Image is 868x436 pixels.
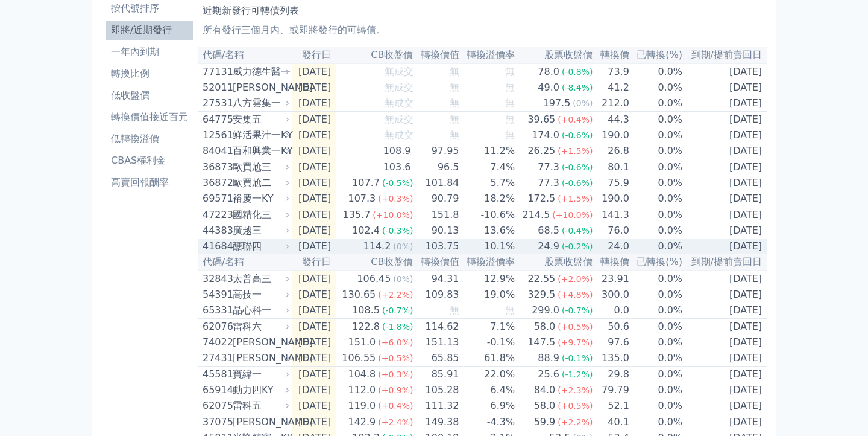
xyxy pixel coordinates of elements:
[203,144,230,158] div: 84041
[630,63,683,80] td: 0.0%
[106,153,193,168] li: CBAS權利金
[345,399,378,413] div: 119.0
[336,254,414,271] th: CB收盤價
[233,367,287,382] div: 寶緯一
[683,159,767,176] td: [DATE]
[414,319,460,335] td: 114.62
[203,303,230,318] div: 65331
[593,254,629,271] th: 轉換價
[460,159,516,176] td: 7.4%
[450,97,459,109] span: 無
[378,338,413,347] span: (+6.0%)
[460,207,516,223] td: -10.6%
[382,178,414,188] span: (-0.5%)
[373,210,413,220] span: (+10.0%)
[106,107,193,127] a: 轉換價值接近百元
[683,95,767,112] td: [DATE]
[345,415,378,429] div: 142.9
[525,335,558,350] div: 147.5
[460,287,516,303] td: 19.0%
[630,303,683,319] td: 0.0%
[532,383,558,397] div: 84.0
[535,176,562,190] div: 77.3
[292,159,336,176] td: [DATE]
[593,175,629,191] td: 75.9
[361,239,394,254] div: 114.2
[630,367,683,383] td: 0.0%
[345,191,378,206] div: 107.3
[532,415,558,429] div: 59.9
[593,207,629,223] td: 141.3
[292,254,336,271] th: 發行日
[683,47,767,63] th: 到期/提前賣回日
[203,191,230,206] div: 69571
[292,127,336,143] td: [DATE]
[630,112,683,128] td: 0.0%
[460,319,516,335] td: 7.1%
[630,95,683,112] td: 0.0%
[292,350,336,367] td: [DATE]
[414,271,460,287] td: 94.31
[203,239,230,254] div: 41684
[233,319,287,334] div: 雷科六
[203,112,230,127] div: 64775
[593,191,629,207] td: 190.0
[233,399,287,413] div: 雷科五
[593,95,629,112] td: 212.0
[593,382,629,398] td: 79.79
[292,319,336,335] td: [DATE]
[203,415,230,429] div: 37075
[292,239,336,254] td: [DATE]
[683,127,767,143] td: [DATE]
[414,159,460,176] td: 96.5
[345,367,378,382] div: 104.8
[106,88,193,103] li: 低收盤價
[683,239,767,254] td: [DATE]
[292,287,336,303] td: [DATE]
[505,114,515,125] span: 無
[525,144,558,158] div: 26.25
[106,64,193,83] a: 轉換比例
[414,239,460,254] td: 103.75
[535,223,562,238] div: 68.5
[233,208,287,222] div: 國精化三
[106,86,193,105] a: 低收盤價
[385,82,414,93] span: 無成交
[460,191,516,207] td: 18.2%
[233,65,287,79] div: 威力德生醫一
[573,98,593,108] span: (0%)
[393,242,413,251] span: (0%)
[460,47,516,63] th: 轉換溢價率
[381,160,414,175] div: 103.6
[339,287,378,302] div: 130.65
[203,399,230,413] div: 62075
[558,274,593,284] span: (+2.0%)
[378,194,413,204] span: (+0.3%)
[350,319,382,334] div: 122.8
[683,207,767,223] td: [DATE]
[106,66,193,81] li: 轉換比例
[593,143,629,159] td: 26.8
[683,175,767,191] td: [DATE]
[593,63,629,80] td: 73.9
[378,417,413,427] span: (+2.4%)
[630,80,683,95] td: 0.0%
[558,146,593,156] span: (+1.5%)
[292,143,336,159] td: [DATE]
[414,254,460,271] th: 轉換價值
[515,254,593,271] th: 股票收盤價
[593,367,629,383] td: 29.8
[106,45,193,59] li: 一年內到期
[292,382,336,398] td: [DATE]
[336,47,414,63] th: CB收盤價
[630,254,683,271] th: 已轉換(%)
[683,414,767,431] td: [DATE]
[292,207,336,223] td: [DATE]
[106,110,193,124] li: 轉換價值接近百元
[382,306,414,315] span: (-0.7%)
[630,398,683,414] td: 0.0%
[378,401,413,411] span: (+0.4%)
[683,112,767,128] td: [DATE]
[535,351,562,365] div: 88.9
[381,144,414,158] div: 108.9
